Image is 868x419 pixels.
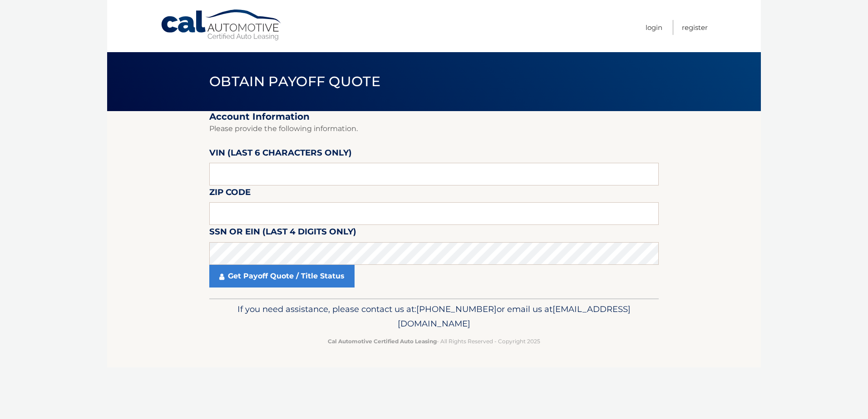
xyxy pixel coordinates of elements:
p: Please provide the following information. [209,122,659,135]
a: Cal Automotive [160,9,283,41]
h2: Account Information [209,111,659,122]
span: Obtain Payoff Quote [209,73,380,90]
span: [PHONE_NUMBER] [416,304,497,314]
a: Login [646,20,662,35]
p: If you need assistance, please contact us at: or email us at [215,302,653,331]
label: Zip Code [209,185,251,202]
a: Register [682,20,708,35]
a: Get Payoff Quote / Title Status [209,265,355,287]
p: - All Rights Reserved - Copyright 2025 [215,336,653,346]
strong: Cal Automotive Certified Auto Leasing [328,338,437,345]
label: SSN or EIN (last 4 digits only) [209,225,356,242]
label: VIN (last 6 characters only) [209,146,352,163]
